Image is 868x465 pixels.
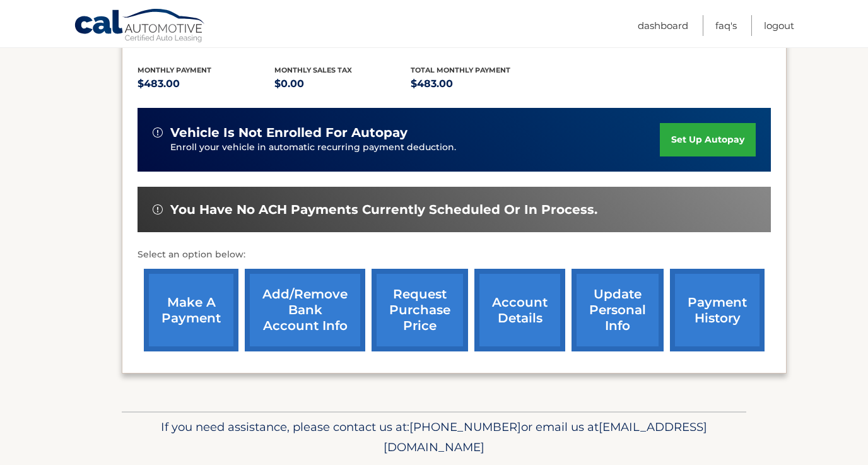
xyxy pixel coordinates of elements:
[138,66,211,74] span: Monthly Payment
[764,15,794,36] a: Logout
[660,123,756,156] a: set up autopay
[153,204,163,215] img: alert-white.svg
[670,269,765,351] a: payment history
[572,269,664,351] a: update personal info
[409,420,521,434] span: [PHONE_NUMBER]
[170,202,597,218] span: You have no ACH payments currently scheduled or in process.
[372,269,468,351] a: request purchase price
[715,15,737,36] a: FAQ's
[138,247,771,262] p: Select an option below:
[474,269,565,351] a: account details
[274,66,352,74] span: Monthly sales Tax
[138,75,274,93] p: $483.00
[411,75,548,93] p: $483.00
[170,141,660,155] p: Enroll your vehicle in automatic recurring payment deduction.
[638,15,688,36] a: Dashboard
[144,269,238,351] a: make a payment
[130,417,738,457] p: If you need assistance, please contact us at: or email us at
[411,66,510,74] span: Total Monthly Payment
[170,125,408,141] span: vehicle is not enrolled for autopay
[274,75,411,93] p: $0.00
[74,8,206,45] a: Cal Automotive
[384,420,707,454] span: [EMAIL_ADDRESS][DOMAIN_NAME]
[153,127,163,138] img: alert-white.svg
[245,269,365,351] a: Add/Remove bank account info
